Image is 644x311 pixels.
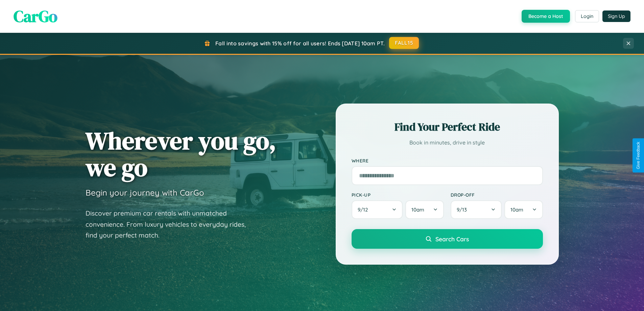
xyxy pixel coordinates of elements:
button: Login [575,10,599,22]
button: Sign Up [602,10,630,22]
button: Become a Host [522,10,570,23]
span: CarGo [14,5,57,27]
div: Give Feedback [636,142,641,169]
p: Discover premium car rentals with unmatched convenience. From luxury vehicles to everyday rides, ... [86,208,255,241]
label: Pick-up [352,192,444,198]
label: Drop-off [451,192,543,198]
span: 10am [510,206,523,213]
span: 10am [411,206,424,213]
span: Search Cars [435,235,469,243]
button: 10am [504,200,543,219]
span: 9 / 13 [457,206,470,213]
button: FALL15 [389,37,419,49]
button: 9/12 [352,200,403,219]
h2: Find Your Perfect Ride [352,119,543,134]
label: Where [352,158,543,163]
p: Book in minutes, drive in style [352,138,543,148]
button: 10am [405,200,444,219]
button: 9/13 [451,200,502,219]
span: Fall into savings with 15% off for all users! Ends [DATE] 10am PT. [215,40,385,47]
button: Search Cars [352,229,543,249]
h1: Wherever you go, we go [86,127,276,181]
h3: Begin your journey with CarGo [86,187,204,198]
span: 9 / 12 [358,206,371,213]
